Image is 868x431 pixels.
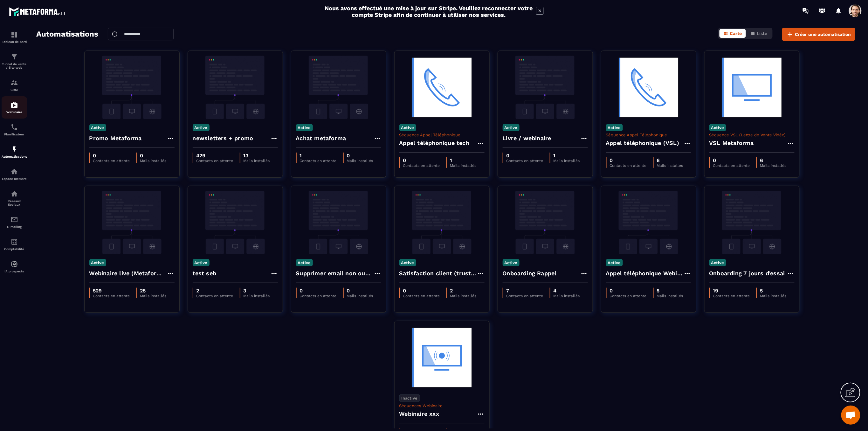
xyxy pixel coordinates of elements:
p: Active [296,259,313,266]
p: Mails installés [347,294,373,298]
h4: Webinaire live (Metaforma) [89,269,167,278]
p: 0 [93,153,130,159]
a: emailemailE-mailing [2,211,27,233]
button: Liste [747,29,771,38]
img: automation-background [503,191,588,254]
p: Contacts en attente [300,294,337,298]
img: automation-background [503,56,588,119]
p: 1 [450,157,477,163]
p: Contacts en attente [403,163,440,168]
p: Active [503,124,520,131]
p: 4 [554,288,580,294]
p: 7 [506,288,543,294]
p: Mails installés [140,159,167,163]
p: Contacts en attente [610,163,647,168]
h4: test seb [193,269,217,278]
p: Mails installés [450,294,477,298]
img: formation [10,53,18,61]
p: Mails installés [657,163,683,168]
span: Créer une automatisation [795,31,851,38]
h4: Promo Metaforma [89,134,142,143]
p: Réseaux Sociaux [2,199,27,206]
p: Inactive [399,394,420,402]
a: Mở cuộc trò chuyện [841,406,860,425]
p: Active [709,124,726,131]
p: Mails installés [657,294,683,298]
h4: Appel téléphonique Webinaire live [606,269,684,278]
p: Webinaire [2,110,27,114]
p: 19 [713,288,750,294]
span: Liste [757,31,768,36]
h4: VSL Metaforma [709,139,754,147]
p: Active [89,124,106,131]
img: scheduler [10,123,18,131]
img: automations [10,260,18,268]
button: Carte [720,29,746,38]
p: Active [606,259,623,266]
p: Séquence Appel Téléphonique [399,133,485,137]
p: 2 [196,288,233,294]
p: Active [399,259,416,266]
p: 0 [347,153,373,159]
p: Active [399,124,416,131]
p: Planificateur [2,133,27,136]
p: CRM [2,88,27,92]
img: automation-background [606,191,691,254]
p: Contacts en attente [196,159,233,163]
p: Contacts en attente [610,294,647,298]
p: Séquence VSL (Lettre de Vente Vidéo) [709,133,795,137]
img: accountant [10,238,18,246]
p: 3 [244,288,270,294]
p: 529 [93,288,130,294]
img: automations [10,146,18,153]
h4: Livre / webinaire [503,134,551,143]
img: formation [10,79,18,86]
p: Contacts en attente [93,294,130,298]
h2: Nous avons effectué une mise à jour sur Stripe. Veuillez reconnecter votre compte Stripe afin de ... [324,5,533,18]
p: Mails installés [760,294,787,298]
a: social-networksocial-networkRéseaux Sociaux [2,185,27,211]
img: automation-background [399,56,485,119]
img: automation-background [89,191,175,254]
img: email [10,216,18,223]
p: Mails installés [244,294,270,298]
p: 0 [140,153,167,159]
p: Séquences Webinaire [399,403,485,408]
p: Contacts en attente [713,294,750,298]
p: Active [709,259,726,266]
a: schedulerschedulerPlanificateur [2,119,27,141]
p: 0 [610,157,647,163]
img: automation-background [709,56,795,119]
a: formationformationTableau de bord [2,26,27,48]
a: formationformationCRM [2,74,27,96]
p: Espace membre [2,177,27,181]
span: Carte [730,31,742,36]
p: Mails installés [347,159,373,163]
img: automations [10,168,18,175]
a: automationsautomationsEspace membre [2,163,27,185]
h4: Appel téléphonique tech [399,139,470,147]
h2: Automatisations [36,28,98,41]
img: automation-background [193,56,278,119]
img: automation-background [399,326,485,389]
p: Contacts en attente [196,294,233,298]
h4: Satisfaction client (trustpilot) [399,269,477,278]
p: Séquence Appel Téléphonique [606,133,691,137]
p: 0 [300,288,337,294]
a: formationformationTunnel de vente / Site web [2,48,27,74]
h4: Appel téléphonique (VSL) [606,139,679,147]
img: automations [10,101,18,109]
a: automationsautomationsAutomatisations [2,141,27,163]
img: automation-background [296,56,381,119]
p: Contacts en attente [93,159,130,163]
p: Mails installés [554,159,580,163]
img: automation-background [89,56,175,119]
a: automationsautomationsWebinaire [2,96,27,119]
p: 5 [657,288,683,294]
a: accountantaccountantComptabilité [2,233,27,256]
p: Contacts en attente [506,294,543,298]
p: Mails installés [450,163,477,168]
p: Mails installés [554,294,580,298]
p: Contacts en attente [300,159,337,163]
p: Tableau de bord [2,40,27,44]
